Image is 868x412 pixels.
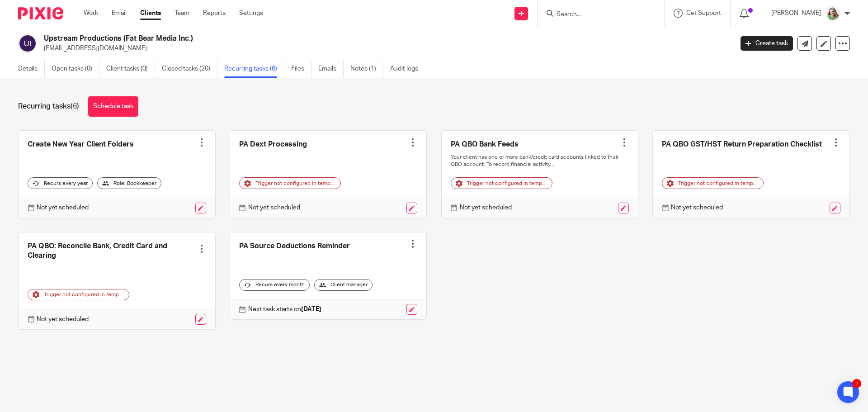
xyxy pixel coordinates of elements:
p: [EMAIL_ADDRESS][DOMAIN_NAME] [44,44,727,53]
div: Recurs every year [28,177,93,189]
strong: [DATE] [301,306,321,313]
img: KC%20Photo.jpg [826,6,840,21]
a: Emails [318,60,344,78]
span: (6) [71,103,79,110]
div: Trigger not configured in template [451,177,552,189]
a: Closed tasks (20) [162,60,217,78]
a: Clients [140,9,161,18]
p: Not yet scheduled [37,315,89,324]
p: [PERSON_NAME] [771,9,821,18]
div: 2 [852,379,861,388]
a: Email [112,9,127,18]
a: Details [18,60,45,78]
div: Trigger not configured in template [662,177,764,189]
img: svg%3E [18,34,37,53]
div: Recurs every month [239,279,310,291]
a: Settings [239,9,263,18]
p: Next task starts on [248,305,321,314]
div: Trigger not configured in template [239,177,341,189]
div: Trigger not configured in template [28,289,129,301]
p: Not yet scheduled [37,203,89,212]
a: Schedule task [88,96,138,117]
p: Not yet scheduled [460,203,512,212]
a: Reports [203,9,226,18]
a: Client tasks (0) [106,60,155,78]
p: Not yet scheduled [248,203,300,212]
span: Get Support [686,10,721,16]
div: Role: Bookkeeper [97,177,161,189]
a: Notes (1) [350,60,383,78]
a: Files [291,60,311,78]
a: Work [84,9,98,18]
div: Client manager [314,279,373,291]
input: Search [556,11,637,19]
a: Recurring tasks (6) [224,60,284,78]
img: Pixie [18,7,63,19]
a: Create task [741,36,793,51]
a: Audit logs [390,60,425,78]
h1: Recurring tasks [18,102,79,111]
h2: Upstream Productions (Fat Bear Media Inc.) [44,34,590,43]
p: Not yet scheduled [671,203,723,212]
a: Team [175,9,189,18]
a: Open tasks (0) [52,60,99,78]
